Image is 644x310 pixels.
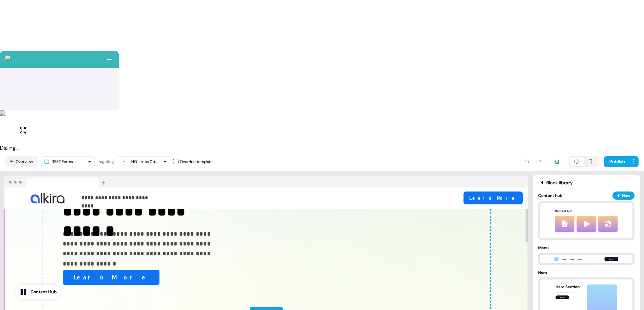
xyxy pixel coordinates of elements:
iframe: YouTube video player [3,3,237,132]
div: Menu [538,244,634,251]
img: Browser topbar [4,176,109,188]
div: TEST Forms [52,158,73,165]
div: New [622,192,630,199]
img: contentHub thumbnail preview [549,203,624,238]
button: Overview [5,156,38,167]
button: Content Hub [15,285,61,299]
img: Image [31,193,64,203]
button: IHG - InterContinental Hotels Group [117,156,170,167]
button: Menumenu thumbnail preview [538,244,634,265]
div: Hero [538,269,634,276]
button: Publish [604,156,629,167]
div: Content hub [538,192,610,199]
div: IHG - InterContinental Hotels Group [131,158,158,165]
img: menu thumbnail preview [551,255,622,263]
div: Block library [538,179,634,186]
div: Content Hub [31,289,57,295]
button: Learn More [63,270,159,285]
img: callcloud-icon-white-35.svg [5,55,11,61]
button: Content hubNewcontentHub thumbnail preview [538,192,634,240]
div: Learn More [63,270,213,285]
div: Override template [180,158,213,165]
button: Learn More [463,192,523,204]
div: targeting [97,158,114,165]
